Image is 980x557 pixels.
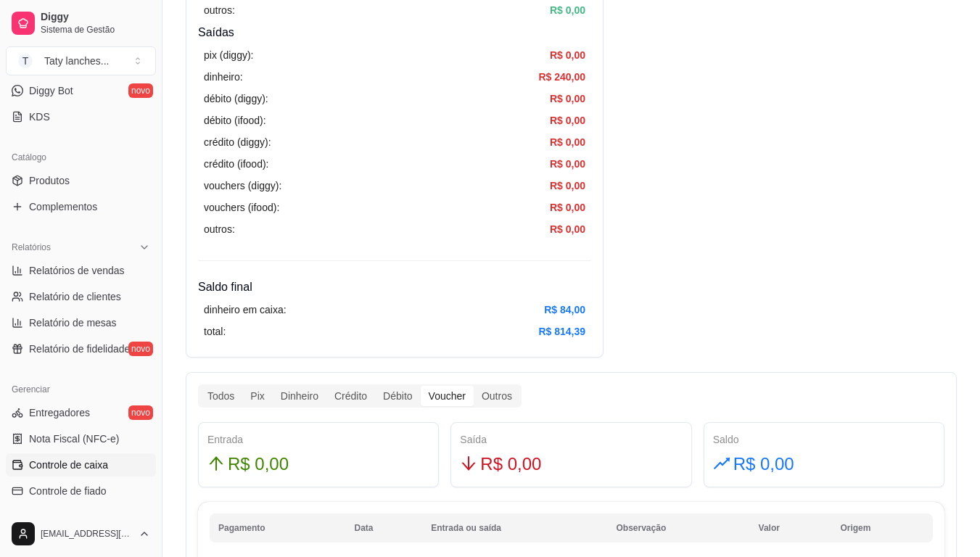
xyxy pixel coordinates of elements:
[210,513,346,542] th: Pagamento
[6,259,156,282] a: Relatórios de vendas
[204,112,266,128] article: débito (ifood):
[550,178,585,194] article: R$ 0,00
[538,69,585,85] article: R$ 240,00
[12,242,51,253] span: Relatórios
[713,455,730,472] span: rise
[422,513,607,542] th: Entrada ou saída
[6,479,156,503] a: Controle de fiado
[41,528,133,540] span: [EMAIL_ADDRESS][DOMAIN_NAME]
[474,386,520,406] div: Outros
[713,432,935,447] div: Saldo
[204,134,271,150] article: crédito (diggy):
[6,195,156,218] a: Complementos
[207,455,225,472] span: arrow-up
[6,378,156,401] div: Gerenciar
[204,302,287,318] article: dinheiro em caixa:
[6,516,156,551] button: [EMAIL_ADDRESS][DOMAIN_NAME]
[6,311,156,334] a: Relatório de mesas
[29,315,117,330] span: Relatório de mesas
[480,450,541,478] span: R$ 0,00
[550,156,585,172] article: R$ 0,00
[6,46,156,75] button: Select a team
[204,91,268,107] article: débito (diggy):
[538,323,585,339] article: R$ 814,39
[29,510,64,524] span: Cupons
[460,455,477,472] span: arrow-down
[608,513,750,542] th: Observação
[831,513,933,542] th: Origem
[44,54,110,68] div: Taty lanches ...
[544,302,585,318] article: R$ 84,00
[29,173,70,188] span: Produtos
[29,432,119,446] span: Nota Fiscal (NFC-e)
[204,323,226,339] article: total:
[6,453,156,476] a: Controle de caixa
[750,513,832,542] th: Valor
[6,506,156,529] a: Cupons
[204,199,279,215] article: vouchers (ifood):
[29,289,121,304] span: Relatório de clientes
[550,221,585,237] article: R$ 0,00
[550,199,585,215] article: R$ 0,00
[199,386,242,406] div: Todos
[6,285,156,308] a: Relatório de clientes
[29,199,97,214] span: Complementos
[204,178,281,194] article: vouchers (diggy):
[242,386,272,406] div: Pix
[204,156,268,172] article: crédito (ifood):
[29,342,130,356] span: Relatório de fidelidade
[733,450,794,478] span: R$ 0,00
[204,47,253,63] article: pix (diggy):
[346,513,423,542] th: Data
[6,337,156,360] a: Relatório de fidelidadenovo
[6,6,156,41] a: DiggySistema de Gestão
[198,278,591,296] h4: Saldo final
[550,134,585,150] article: R$ 0,00
[550,91,585,107] article: R$ 0,00
[198,24,591,41] h4: Saídas
[204,221,235,237] article: outros:
[6,105,156,128] a: KDS
[550,112,585,128] article: R$ 0,00
[6,169,156,192] a: Produtos
[29,110,50,124] span: KDS
[29,484,107,498] span: Controle de fiado
[6,427,156,450] a: Nota Fiscal (NFC-e)
[204,2,235,18] article: outros:
[273,386,326,406] div: Dinheiro
[228,450,289,478] span: R$ 0,00
[29,458,108,472] span: Controle de caixa
[29,405,90,420] span: Entregadores
[6,146,156,169] div: Catálogo
[41,24,150,36] span: Sistema de Gestão
[550,47,585,63] article: R$ 0,00
[6,401,156,424] a: Entregadoresnovo
[326,386,375,406] div: Crédito
[460,432,682,447] div: Saída
[18,54,33,68] span: T
[550,2,585,18] article: R$ 0,00
[204,69,243,85] article: dinheiro:
[375,386,420,406] div: Débito
[421,386,474,406] div: Voucher
[29,83,73,98] span: Diggy Bot
[207,432,429,447] div: Entrada
[6,79,156,102] a: Diggy Botnovo
[41,11,150,24] span: Diggy
[29,263,125,278] span: Relatórios de vendas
